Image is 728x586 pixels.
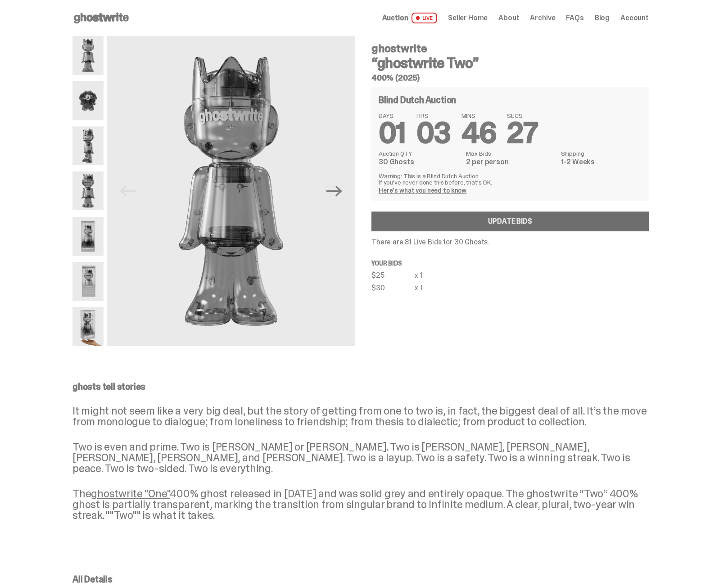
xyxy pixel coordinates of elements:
[379,158,461,166] dd: 30 Ghosts
[72,36,104,75] img: ghostwrite_Two_1.png
[72,81,104,120] img: ghostwrite_Two_13.png
[371,284,415,292] div: $30
[325,181,344,201] button: Next
[72,217,104,256] img: ghostwrite_Two_14.png
[561,150,642,157] dt: Shipping
[371,260,649,266] p: Your bids
[466,158,555,166] dd: 2 per person
[507,114,538,152] span: 27
[507,113,538,119] span: SECS
[72,442,649,474] p: Two is even and prime. Two is [PERSON_NAME] or [PERSON_NAME]. Two is [PERSON_NAME], [PERSON_NAME]...
[72,382,649,391] p: ghosts tell stories
[415,272,423,279] div: x 1
[72,575,217,584] p: All Details
[72,488,649,521] p: The 400% ghost released in [DATE] and was solid grey and entirely opaque. The ghostwrite “Two” 40...
[91,487,170,500] a: ghostwrite "One"
[371,56,649,70] h3: “ghostwrite Two”
[72,406,649,427] p: It might not seem like a very big deal, but the story of getting from one to two is, in fact, the...
[411,13,437,23] span: LIVE
[379,173,642,185] p: Warning: This is a Blind Dutch Auction. If you’ve never done this before, that’s OK.
[371,272,415,279] div: $25
[379,150,461,157] dt: Auction QTY
[379,95,456,104] h4: Blind Dutch Auction
[498,14,519,22] a: About
[382,14,408,22] span: Auction
[416,113,451,119] span: HRS
[466,150,555,157] dt: Max Bids
[379,113,406,119] span: DAYS
[415,284,423,292] div: x 1
[379,186,466,194] a: Here's what you need to know
[561,158,642,166] dd: 1-2 Weeks
[72,126,104,165] img: ghostwrite_Two_2.png
[448,14,488,22] a: Seller Home
[566,14,583,22] a: FAQs
[72,171,104,210] img: ghostwrite_Two_8.png
[461,113,497,119] span: MINS
[416,114,451,152] span: 03
[461,114,497,152] span: 46
[371,239,649,246] p: There are 81 Live Bids for 30 Ghosts.
[595,14,610,22] a: Blog
[530,14,555,22] a: Archive
[107,36,355,346] img: ghostwrite_Two_1.png
[382,13,437,23] a: Auction LIVE
[72,262,104,301] img: ghostwrite_Two_17.png
[371,74,649,82] h5: 400% (2025)
[379,114,406,152] span: 01
[371,212,649,231] a: Update Bids
[371,43,649,54] h4: ghostwrite
[620,14,649,22] a: Account
[72,307,104,346] img: ghostwrite_Two_Last.png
